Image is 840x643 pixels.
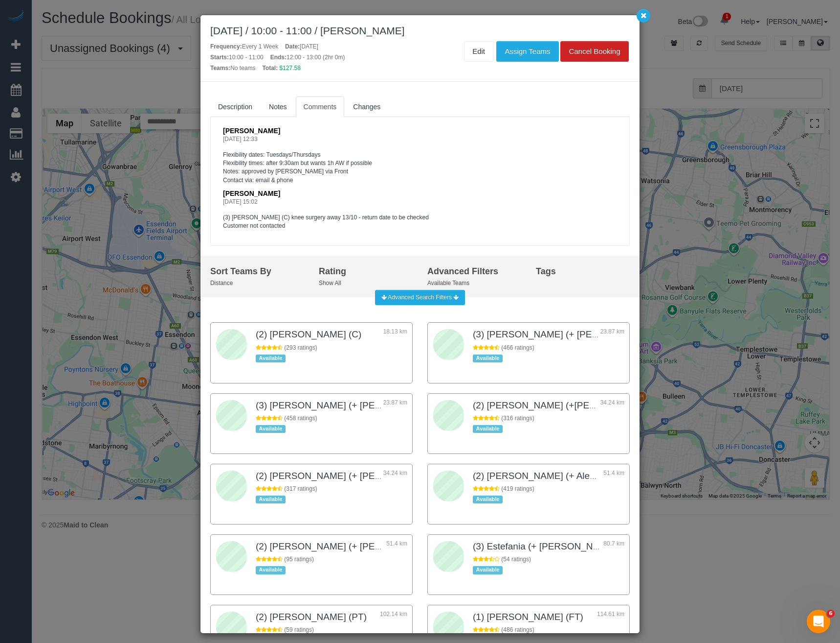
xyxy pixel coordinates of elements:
strong: Frequency: [210,43,242,50]
small: Show All [319,280,341,286]
a: (3) [PERSON_NAME] (+ [PERSON_NAME]) (C) [256,400,455,410]
span: [PERSON_NAME] [223,190,280,197]
div: 34.24 km [383,469,407,485]
span: (419 ratings) [501,485,534,492]
span: (458 ratings) [284,415,317,422]
a: (2) [PERSON_NAME] (C) [256,329,361,339]
button: Cancel Booking [560,41,628,62]
span: $127.58 [280,65,301,71]
a: (2) [PERSON_NAME] (+ Alexa) (C) [473,471,618,481]
button: Advanced Search Filters [375,290,465,305]
pre: (3) [PERSON_NAME] (C) knee surgery away 13/10 - return date to be checked Customer not contacted [223,214,617,230]
strong: Teams: [210,65,230,71]
div: Rating [319,265,413,278]
span: (317 ratings) [284,485,317,492]
div: [DATE] / 10:00 - 11:00 / [PERSON_NAME] [210,25,630,36]
div: 51.4 km [383,540,407,555]
span: Notes [269,103,287,111]
a: (2) [PERSON_NAME] (+[PERSON_NAME]) (C) [473,400,669,410]
div: Available [256,496,286,503]
div: 18.13 km [383,328,407,343]
span: (466 ratings) [501,344,534,351]
div: Available [473,425,503,433]
div: [DATE] [285,43,318,51]
a: Notes [261,96,295,117]
span: Changes [353,103,380,111]
div: 80.7 km [600,540,624,555]
a: Description [210,96,260,117]
small: [DATE] 15:02 [223,198,258,205]
button: Assign Teams [496,41,558,62]
div: 12:00 - 13:00 (2hr 0m) [270,53,345,62]
div: Sort Teams By [210,265,304,278]
div: Available [473,496,503,503]
span: Advanced Search Filters [388,294,452,301]
a: Comments [296,96,345,117]
div: 51.4 km [600,469,624,485]
div: Advanced Filters [427,265,521,278]
span: (293 ratings) [284,344,317,351]
strong: Ends: [270,54,287,61]
div: Every 1 Week [210,43,278,51]
strong: Starts: [210,54,229,61]
a: (2) [PERSON_NAME] (+ [PERSON_NAME]) (C) [256,471,455,481]
div: No teams [210,64,256,72]
div: 23.87 km [383,399,407,414]
a: (2) [PERSON_NAME] (+ [PERSON_NAME]) (C) [256,541,455,551]
div: 102.14 km [380,610,407,626]
strong: Total: [262,65,278,71]
span: (54 ratings) [501,556,531,563]
div: Available [256,425,286,433]
span: (95 ratings) [284,556,314,563]
span: Description [218,103,252,111]
div: Available [256,566,286,574]
span: 6 [827,610,835,618]
small: [DATE] 12:33 [223,136,258,143]
div: Tags [536,265,630,278]
small: Available Teams [427,280,469,286]
span: (316 ratings) [501,415,534,422]
a: (3) [PERSON_NAME] (+ [PERSON_NAME]) (C) [473,329,672,339]
div: 114.61 km [597,610,624,626]
a: Changes [345,96,388,117]
div: 10:00 - 11:00 [210,53,264,62]
div: 23.87 km [600,328,624,343]
pre: Flexibility dates: Tuesdays/Thursdays Flexibility times: after 9:30am but wants 1h AW if possible... [223,151,617,185]
div: Available [473,355,503,362]
span: [PERSON_NAME] [223,127,280,135]
a: (3) Estefania (+ [PERSON_NAME]) (C) [473,541,634,551]
small: Distance [210,280,233,286]
div: Available [473,566,503,574]
span: (59 ratings) [284,626,314,633]
a: (2) [PERSON_NAME] (PT) [256,612,367,622]
div: Available [256,355,286,362]
div: 34.24 km [600,399,624,414]
iframe: Intercom live chat [807,610,830,633]
span: Comments [304,103,337,111]
span: (486 ratings) [501,626,534,633]
a: (1) [PERSON_NAME] (FT) [473,612,583,622]
strong: Date: [285,43,300,50]
a: Edit [464,41,493,62]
